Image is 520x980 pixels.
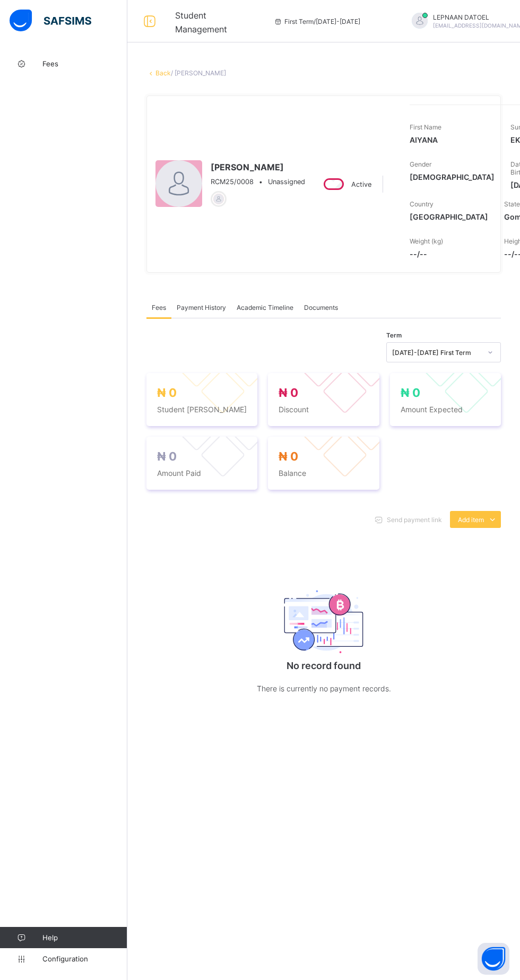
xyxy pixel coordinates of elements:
[211,162,305,172] span: [PERSON_NAME]
[284,590,363,653] img: payment-empty.5787c826e2681a028c973ae0c5fbd233.svg
[279,386,298,400] span: ₦ 0
[10,10,91,32] img: safsims
[157,405,247,414] span: Student [PERSON_NAME]
[279,449,298,463] span: ₦ 0
[218,682,430,695] p: There is currently no payment records.
[177,303,226,311] span: Payment History
[274,18,360,25] span: session/term information
[268,178,305,186] span: Unassigned
[279,469,368,478] span: Balance
[351,180,371,188] span: Active
[458,516,484,524] span: Add item
[387,516,442,524] span: Send payment link
[410,200,434,208] span: Country
[157,469,247,478] span: Amount Paid
[410,237,443,245] span: Weight (kg)
[211,178,254,186] span: RCM25/0008
[410,123,441,131] span: First Name
[237,303,293,311] span: Academic Timeline
[304,303,338,311] span: Documents
[218,660,430,671] p: No record found
[157,449,177,463] span: ₦ 0
[386,332,402,339] span: Term
[152,303,166,311] span: Fees
[410,135,495,144] span: AIYANA
[410,212,488,221] span: [GEOGRAPHIC_DATA]
[410,172,495,181] span: [DEMOGRAPHIC_DATA]
[478,943,509,975] button: Open asap
[155,69,171,77] a: Back
[401,386,420,400] span: ₦ 0
[410,160,431,168] span: Gender
[175,10,227,34] span: Student Management
[279,405,368,414] span: Discount
[410,249,488,258] span: --/--
[218,561,430,716] div: No record found
[211,178,305,186] div: •
[401,405,490,414] span: Amount Expected
[171,69,226,77] span: / [PERSON_NAME]
[42,955,127,963] span: Configuration
[42,933,127,942] span: Help
[392,349,481,357] div: [DATE]-[DATE] First Term
[42,59,127,68] span: Fees
[157,386,177,400] span: ₦ 0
